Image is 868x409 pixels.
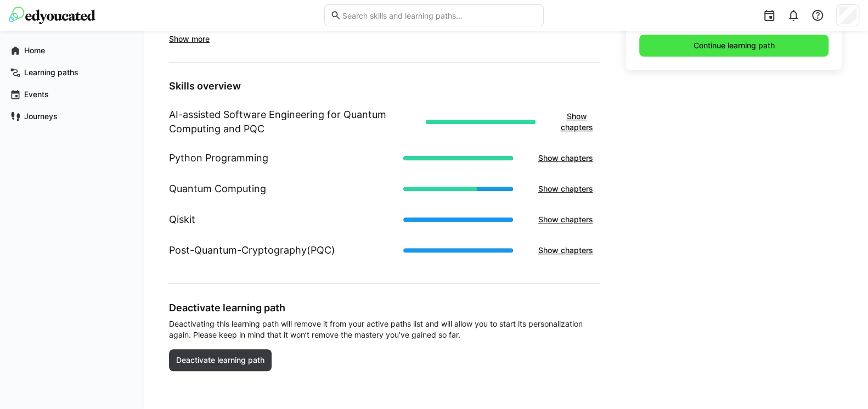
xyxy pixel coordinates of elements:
button: Show chapters [531,178,600,200]
button: Show chapters [531,209,600,231]
h1: AI-assisted Software Engineering for Quantum Computing and PQC [169,108,417,136]
button: Show chapters [553,105,600,138]
span: Deactivate learning path [174,355,266,366]
h3: Deactivate learning path [169,301,600,314]
span: Show chapters [536,245,594,256]
span: Show chapters [536,183,594,194]
span: Continue learning path [692,40,776,51]
span: Show more [169,34,210,43]
button: Continue learning path [639,35,828,57]
button: Show chapters [531,147,600,169]
h1: Python Programming [169,151,268,165]
h1: Post-Quantum-Cryptography(PQC) [169,243,335,257]
span: Show chapters [559,111,594,133]
input: Search skills and learning paths… [341,10,538,20]
h1: Quantum Computing [169,182,266,196]
h1: Qiskit [169,212,195,227]
span: Show chapters [536,214,594,225]
button: Deactivate learning path [169,349,272,371]
span: Deactivating this learning path will remove it from your active paths list and will allow you to ... [169,318,600,340]
h3: Skills overview [169,80,600,92]
span: Show chapters [536,153,594,164]
button: Show chapters [531,239,600,261]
